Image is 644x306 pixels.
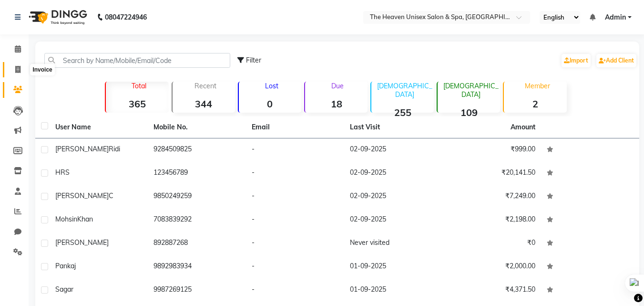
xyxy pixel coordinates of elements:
[55,238,109,247] span: [PERSON_NAME]
[55,145,109,153] span: [PERSON_NAME]
[443,162,541,185] td: ₹20,141.50
[30,64,54,75] div: Invoice
[44,53,230,68] input: Search by Name/Mobile/Email/Code
[148,209,246,232] td: 7083839292
[344,162,442,185] td: 02-09-2025
[246,232,344,255] td: -
[596,54,636,67] a: Add Client
[24,4,90,31] img: logo
[246,185,344,209] td: -
[148,162,246,185] td: 123456789
[375,82,434,99] p: [DEMOGRAPHIC_DATA]
[173,98,235,110] strong: 344
[176,82,235,90] p: Recent
[438,106,500,118] strong: 109
[504,98,566,110] strong: 2
[106,98,168,110] strong: 365
[55,191,109,200] span: [PERSON_NAME]
[508,82,566,90] p: Member
[443,138,541,162] td: ₹999.00
[344,209,442,232] td: 02-09-2025
[148,232,246,255] td: 892887268
[50,116,148,138] th: User Name
[344,185,442,209] td: 02-09-2025
[441,82,500,99] p: [DEMOGRAPHIC_DATA]
[562,54,591,67] a: Import
[77,215,93,223] span: Khan
[344,255,442,279] td: 01-09-2025
[443,185,541,209] td: ₹7,249.00
[243,82,301,90] p: Lost
[305,98,368,110] strong: 18
[344,279,442,302] td: 01-09-2025
[246,209,344,232] td: -
[371,106,434,118] strong: 255
[148,185,246,209] td: 9850249259
[148,255,246,279] td: 9892983934
[55,285,73,294] span: Sagar
[443,209,541,232] td: ₹2,198.00
[443,279,541,302] td: ₹4,371.50
[148,116,246,138] th: Mobile No.
[344,138,442,162] td: 02-09-2025
[443,255,541,279] td: ₹2,000.00
[246,279,344,302] td: -
[344,116,442,138] th: Last Visit
[55,262,76,270] span: Pankaj
[109,191,113,200] span: C
[110,82,168,90] p: Total
[55,215,77,223] span: Mohsin
[443,232,541,255] td: ₹0
[109,145,120,153] span: Ridi
[246,138,344,162] td: -
[307,82,368,90] p: Due
[239,98,301,110] strong: 0
[344,232,442,255] td: Never visited
[148,138,246,162] td: 9284509825
[55,168,70,177] span: HRS
[505,116,541,138] th: Amount
[246,56,261,64] span: Filter
[246,116,344,138] th: Email
[246,255,344,279] td: -
[246,162,344,185] td: -
[105,4,147,31] b: 08047224946
[605,12,626,22] span: Admin
[148,279,246,302] td: 9987269125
